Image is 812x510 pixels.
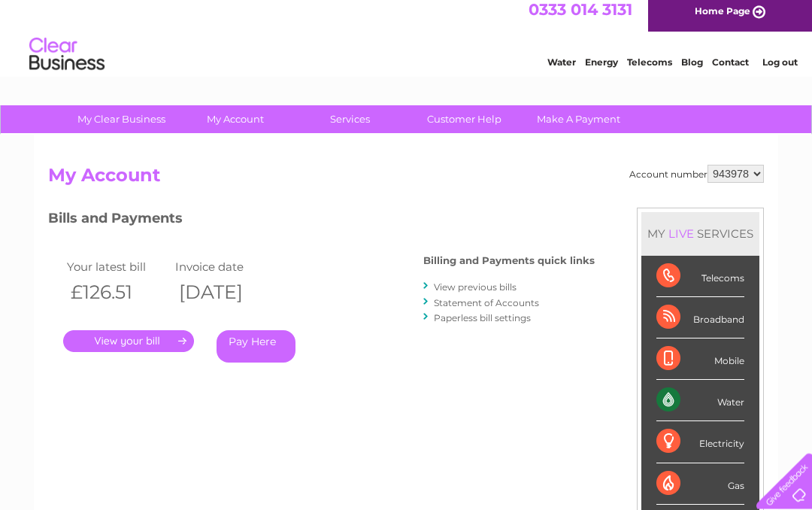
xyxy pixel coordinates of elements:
th: £126.51 [63,278,171,308]
div: Broadband [656,298,744,339]
a: Energy [585,64,618,75]
a: Paperless bill settings [434,313,531,324]
a: 0333 014 3131 [529,8,632,26]
div: Mobile [656,339,744,381]
h4: Billing and Payments quick links [423,256,595,267]
a: Contact [712,64,749,75]
td: Your latest bill [63,257,171,278]
div: Clear Business is a trading name of Verastar Limited (registered in [GEOGRAPHIC_DATA] No. 3667643... [52,8,762,73]
a: My Account [174,106,298,134]
h3: Bills and Payments [48,208,595,235]
a: . [63,331,194,353]
div: Electricity [656,422,744,463]
a: Services [288,106,412,134]
a: Blog [681,64,703,75]
a: View previous bills [434,282,517,293]
div: LIVE [665,227,697,241]
a: Telecoms [627,64,672,75]
td: Invoice date [171,257,280,278]
a: Make A Payment [517,106,641,134]
a: Statement of Accounts [434,298,539,309]
div: Account number [629,165,764,184]
a: Customer Help [402,106,526,134]
a: My Clear Business [59,106,183,134]
div: Water [656,381,744,422]
div: MY SERVICES [641,213,759,256]
a: Log out [762,64,798,75]
th: [DATE] [171,278,280,308]
img: logo.png [29,39,105,85]
a: Pay Here [217,331,295,363]
h2: My Account [48,165,764,194]
a: Water [547,64,576,75]
div: Gas [656,464,744,505]
div: Telecoms [656,257,744,298]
